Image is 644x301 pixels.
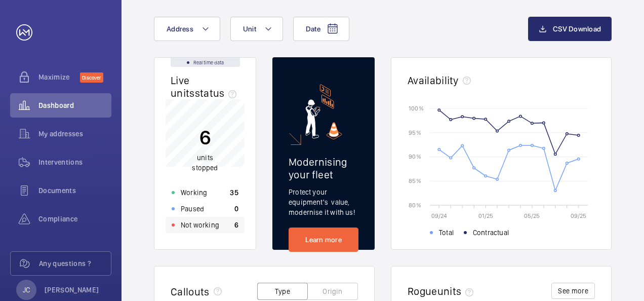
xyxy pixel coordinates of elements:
span: Documents [38,185,111,196]
div: Real time data [171,58,240,67]
text: 80 % [409,201,421,208]
p: Paused [181,204,204,214]
text: 09/24 [431,212,447,219]
p: units [192,153,218,173]
h2: Callouts [171,285,210,298]
span: Date [306,25,320,33]
span: Interventions [38,157,111,167]
span: Dashboard [38,100,111,110]
span: Discover [80,72,103,83]
text: 05/25 [524,212,540,219]
button: Date [293,17,349,41]
span: Any questions ? [39,258,111,269]
p: 35 [230,187,238,198]
button: Unit [230,17,283,41]
span: Compliance [38,214,111,224]
button: Type [257,283,308,300]
span: CSV Download [553,25,601,33]
p: 6 [192,125,218,150]
p: Not working [181,220,219,230]
span: Unit [243,25,256,33]
span: Total [439,228,454,238]
text: 09/25 [571,212,586,219]
p: 6 [234,220,238,230]
text: 85 % [409,177,421,184]
a: Learn more [289,228,358,252]
p: [PERSON_NAME] [45,285,99,295]
button: CSV Download [528,17,612,41]
p: 0 [234,204,238,214]
span: stopped [192,164,218,172]
p: JC [23,285,30,295]
text: 100 % [409,104,424,111]
button: Address [154,17,220,41]
span: status [195,87,241,99]
button: See more [551,283,595,299]
p: Protect your equipment's value, modernise it with us! [289,187,358,217]
text: 90 % [409,153,421,160]
img: marketing-card.svg [305,84,342,139]
text: 95 % [409,129,421,136]
p: Working [181,187,207,198]
h2: Rogue [408,285,477,297]
span: units [437,285,478,297]
span: My addresses [38,129,111,139]
text: 01/25 [478,212,493,219]
h2: Modernising your fleet [289,156,358,181]
span: Contractual [473,228,509,238]
button: Origin [307,283,358,300]
h2: Live units [171,74,240,99]
span: Maximize [38,72,80,82]
span: Address [167,25,193,33]
h2: Availability [408,74,459,87]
